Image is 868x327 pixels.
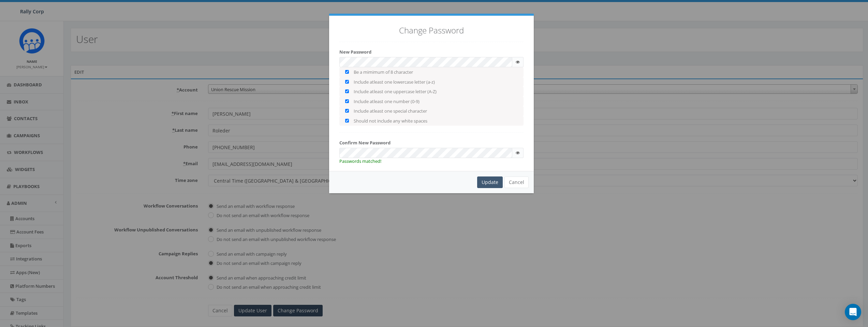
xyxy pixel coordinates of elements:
[845,304,861,320] div: Open Intercom Messenger
[504,176,529,188] button: Cancel
[477,176,503,188] div: Update
[339,49,371,55] label: New Password
[339,140,391,146] label: Confirm New Password
[339,26,524,35] h3: Change Password
[354,98,420,105] label: Include atleast one number (0-9)
[354,108,427,114] label: Include atleast one special character
[354,88,437,95] label: Include atleast one uppercase letter (A-Z)
[339,158,381,164] span: Passwords matched!
[354,69,413,75] label: Be a mimimum of 8 character
[354,79,435,85] label: Include atleast one lowercase letter (a-z)
[354,118,427,124] label: Should not include any white spaces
